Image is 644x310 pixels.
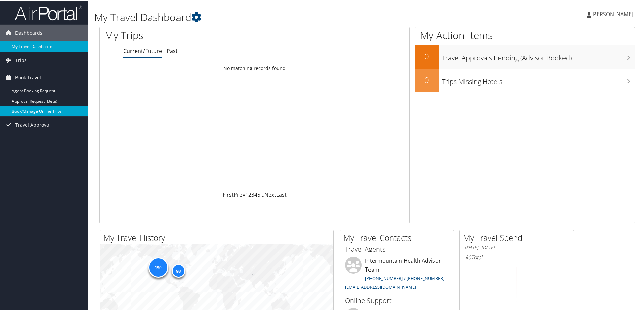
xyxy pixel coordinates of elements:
h1: My Travel Dashboard [94,9,458,24]
a: [PHONE_NUMBER] / [PHONE_NUMBER] [365,275,444,281]
span: Trips [15,51,27,68]
span: $0 [465,253,471,260]
a: 0Travel Approvals Pending (Advisor Booked) [415,45,635,68]
a: 4 [254,190,257,198]
a: Current/Future [123,47,162,54]
a: [EMAIL_ADDRESS][DOMAIN_NAME] [345,283,416,289]
div: 93 [171,263,185,277]
a: 0Trips Missing Hotels [415,68,635,92]
h1: My Action Items [415,28,635,42]
h3: Travel Agents [345,244,449,253]
a: [PERSON_NAME] [587,3,640,24]
td: No matching records found [100,62,409,74]
h2: My Travel Contacts [343,231,454,243]
span: … [260,190,264,198]
a: Next [264,190,276,198]
a: 5 [257,190,260,198]
span: Dashboards [15,24,42,41]
a: 2 [248,190,251,198]
li: Intermountain Health Advisor Team [342,256,452,292]
h3: Trips Missing Hotels [442,73,635,86]
span: Travel Approval [15,116,51,133]
a: 1 [245,190,248,198]
h2: My Travel Spend [463,231,574,243]
h2: 0 [415,74,439,85]
div: 190 [148,257,168,277]
span: [PERSON_NAME] [591,10,633,17]
span: Book Travel [15,68,41,85]
a: Prev [234,190,245,198]
a: 3 [251,190,254,198]
a: First [223,190,234,198]
h6: [DATE] - [DATE] [465,244,569,250]
h3: Online Support [345,295,449,305]
h6: Total [465,253,569,260]
h3: Travel Approvals Pending (Advisor Booked) [442,49,635,62]
h2: My Travel History [103,231,333,243]
img: airportal-logo.png [15,4,82,20]
a: Last [276,190,287,198]
h1: My Trips [105,28,275,42]
a: Past [167,47,178,54]
h2: 0 [415,50,439,61]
